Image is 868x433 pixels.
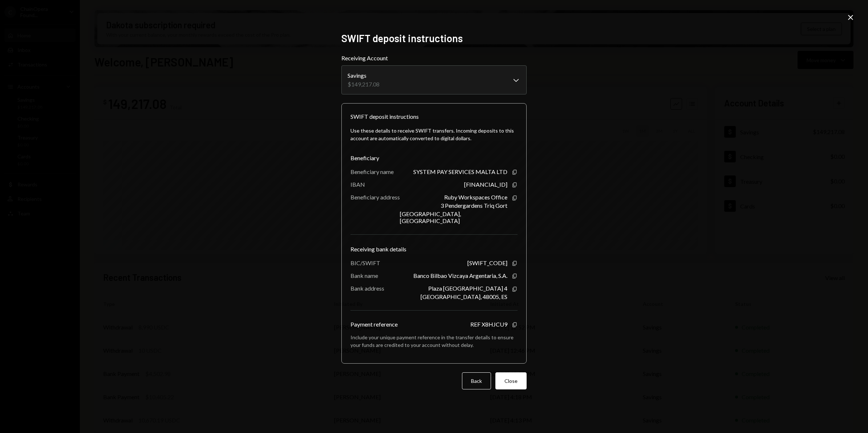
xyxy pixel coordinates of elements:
div: SWIFT deposit instructions [350,112,419,121]
button: Back [462,372,491,389]
button: Receiving Account [341,65,527,94]
div: BIC/SWIFT [350,259,380,266]
div: Beneficiary name [350,168,394,175]
div: REF X8HJCU9 [470,321,507,328]
div: Ruby Workspaces Office [444,194,507,201]
button: Close [495,372,527,389]
div: [SWIFT_CODE] [467,259,507,266]
div: Bank name [350,272,378,279]
label: Receiving Account [341,54,527,62]
div: [GEOGRAPHIC_DATA], 48005, ES [421,293,507,300]
div: 3 Pendergardens Triq Gort [441,202,507,209]
div: Bank address [350,285,384,292]
div: Use these details to receive SWIFT transfers. Incoming deposits to this account are automatically... [350,127,518,142]
div: SYSTEM PAY SERVICES MALTA LTD [413,168,507,175]
h2: SWIFT deposit instructions [341,31,527,45]
div: Receiving bank details [350,245,518,254]
div: Beneficiary [350,154,518,162]
div: IBAN [350,181,365,188]
div: Plaza [GEOGRAPHIC_DATA] 4 [428,285,507,292]
div: Include your unique payment reference in the transfer details to ensure your funds are credited t... [350,333,518,349]
div: Beneficiary address [350,194,400,201]
div: [FINANCIAL_ID] [464,181,507,188]
div: Payment reference [350,321,398,328]
div: Banco Bilbao Vizcaya Argentaria, S.A. [413,272,507,279]
div: [GEOGRAPHIC_DATA], [GEOGRAPHIC_DATA] [400,210,507,224]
